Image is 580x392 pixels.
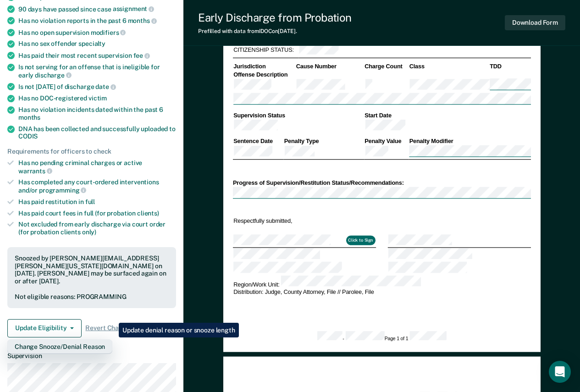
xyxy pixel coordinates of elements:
th: Cause Number [295,63,364,71]
div: Requirements for officers to check [7,148,176,155]
span: only) [82,228,96,236]
th: Class [409,63,489,71]
th: Penalty Type [283,137,364,145]
th: Supervision Status [232,111,364,119]
div: Progress of Supervision/Restitution Status/Recommendations: [232,179,530,187]
span: victim [88,94,107,102]
div: Not eligible reasons: PROGRAMMING [15,293,169,301]
td: Region/Work Unit: Distribution: Judge, County Attorney, File // Parolee, File [232,275,530,296]
dt: Supervision [7,352,176,360]
div: Has paid their most recent supervision [18,51,176,60]
button: Change Snooze/Denial Reason [7,339,112,354]
span: modifiers [91,29,126,36]
th: Penalty Modifier [409,137,531,145]
span: date [95,83,116,90]
div: 90 days have passed since case [18,5,176,13]
span: assignment [113,5,154,12]
button: Click to Sign [346,236,375,245]
span: full [85,198,95,205]
th: Start Date [364,111,530,119]
span: specialty [78,40,105,47]
div: Is not [DATE] of discharge [18,83,176,91]
th: Sentence Date [232,137,283,145]
div: Prefilled with data from IDOC on [DATE] . [198,28,352,34]
td: Respectfully submitted, [232,216,376,225]
div: Open Intercom Messenger [549,361,571,383]
span: programming [39,187,86,194]
span: months [128,17,157,24]
div: - Page 1 of 1 [317,331,447,342]
div: Has no violation reports in the past 6 [18,17,176,25]
span: clients) [137,210,159,217]
div: Has completed any court-ordered interventions and/or [18,178,176,194]
span: warrants [18,167,52,175]
td: CITIZENSHIP STATUS: [232,43,298,57]
div: Has no DOC-registered [18,94,176,102]
div: Has paid restitution in [18,198,176,206]
span: Revert Changes [85,324,133,332]
th: Charge Count [364,63,408,71]
div: Early Discharge from Probation [198,11,352,24]
div: Not excluded from early discharge via court order (for probation clients [18,221,176,236]
span: fee [133,52,150,59]
span: discharge [35,72,72,79]
div: Has no pending criminal charges or active [18,159,176,175]
span: months [18,114,40,121]
th: Jurisdiction [232,63,295,71]
div: Has no open supervision [18,28,176,37]
div: Is not serving for an offense that is ineligible for early [18,63,176,79]
div: Has paid court fees in full (for probation [18,210,176,217]
div: Snoozed by [PERSON_NAME][EMAIL_ADDRESS][PERSON_NAME][US_STATE][DOMAIN_NAME] on [DATE]. [PERSON_NA... [15,254,169,285]
button: Update Eligibility [7,319,82,337]
th: Offense Description [232,70,295,78]
th: Penalty Value [364,137,408,145]
th: TDD [489,63,530,71]
span: CODIS [18,133,38,140]
div: DNA has been collected and successfully uploaded to [18,125,176,141]
div: Has no sex offender [18,40,176,48]
button: Download Form [505,15,565,30]
div: Has no violation incidents dated within the past 6 [18,106,176,121]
